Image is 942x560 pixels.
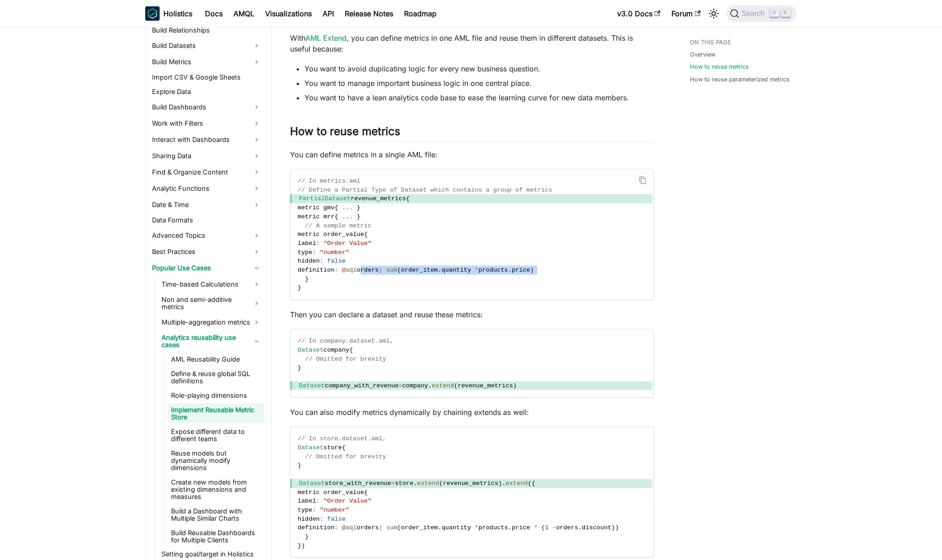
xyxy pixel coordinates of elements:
[508,267,512,273] span: .
[200,6,228,21] a: Docs
[149,228,264,243] a: Advanced Topics
[168,527,264,546] a: Build Reusable Dashboards for Multiple Clients
[298,489,364,496] span: metric order_value
[159,315,264,329] a: Multiple-aggregation metrics
[582,524,611,531] span: discount
[305,222,371,229] span: // A sample metric
[290,407,654,418] p: You can also modify metrics dynamically by chaining extends as well:
[335,204,338,211] span: {
[379,524,383,531] span: |
[428,382,432,389] span: .
[316,498,320,504] span: :
[391,480,395,487] span: =
[298,249,313,256] span: type
[317,6,339,21] a: API
[395,480,414,487] span: store
[159,293,264,313] a: Non and semi-additive metrics
[357,204,361,211] span: }
[364,489,368,496] span: {
[379,267,383,273] span: |
[313,249,316,256] span: :
[298,364,301,371] span: }
[168,425,264,445] a: Expose different data to different teams
[339,6,399,21] a: Release Notes
[690,75,790,84] a: How to reuse parameterized metrics
[149,181,264,196] a: Analytic Functions
[149,198,264,212] a: Date & Time
[324,444,342,451] span: store
[149,165,264,179] a: Find & Organize Content
[304,92,654,103] li: You want to have a lean analytics code base to ease the learning curve for new data members.
[163,8,192,19] b: Holistics
[690,62,749,71] a: How to reuse metrics
[406,195,410,202] span: {
[528,480,532,487] span: (
[401,524,438,531] span: order_item
[545,524,549,531] span: 1
[305,453,386,460] span: // Omitted for brevity
[298,524,335,531] span: definition
[298,444,324,451] span: Dataset
[149,38,264,53] a: Build Datasets
[290,309,654,320] p: Then you can declare a dataset and reuse these metrics:
[149,245,264,259] a: Best Practices
[168,476,264,503] a: Create new models from existing dimensions and measures
[324,347,349,353] span: company
[479,524,508,531] span: products
[298,240,316,247] span: label
[168,404,264,424] a: Implement Reusable Metric Store
[149,149,264,163] a: Sharing Data
[298,498,316,504] span: label
[513,382,517,389] span: )
[707,6,721,21] button: Switch between dark and light mode (currently light mode)
[438,267,442,273] span: .
[298,178,361,184] span: // In metrics.aml
[168,389,264,402] a: Role-playing dimensions
[324,240,371,247] span: "Order Value"
[305,276,309,282] span: }
[530,267,534,273] span: )
[260,6,317,21] a: Visualizations
[304,63,654,74] li: You want to avoid duplicating logic for every new business question.
[690,50,716,59] a: Overview
[357,524,379,531] span: orders
[149,71,264,84] a: Import CSV & Google Sheets
[512,267,530,273] span: price
[335,524,338,531] span: :
[324,498,371,504] span: "Order Value"
[727,5,797,22] button: Search (Command+K)
[298,507,313,513] span: type
[145,6,192,21] a: HolisticsHolistics
[532,480,535,487] span: {
[506,480,528,487] span: extend
[159,331,264,351] a: Analytics reusability use cases
[386,267,397,273] span: sum
[304,78,654,89] li: You want to manage important business logic in one central place.
[299,480,325,487] span: Dataset
[298,204,335,211] span: metric gmv
[168,447,264,474] a: Reuse models but dynamically modify dimensions
[168,505,264,525] a: Build a Dashboard with Multiple Similar Charts
[432,382,454,389] span: extend
[556,524,578,531] span: orders
[552,524,556,531] span: -
[320,258,324,264] span: :
[327,258,346,264] span: false
[342,444,346,451] span: {
[401,267,438,273] span: order_item
[458,382,513,389] span: revenue_metrics
[298,516,320,522] span: hidden
[290,33,654,54] p: With , you can define metrics in one AML file and reuse them in different datasets. This is usefu...
[327,516,346,522] span: false
[149,132,264,147] a: Interact with Dashboards
[298,347,324,353] span: Dataset
[305,33,347,42] a: AML Extend
[615,524,619,531] span: )
[298,187,552,193] span: // Define a Partial Type of Dataset which contains a group of metrics
[145,6,160,21] img: Holistics
[320,516,324,522] span: :
[325,382,399,389] span: company_with_revenue
[508,524,512,531] span: .
[402,382,428,389] span: company
[335,213,338,220] span: {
